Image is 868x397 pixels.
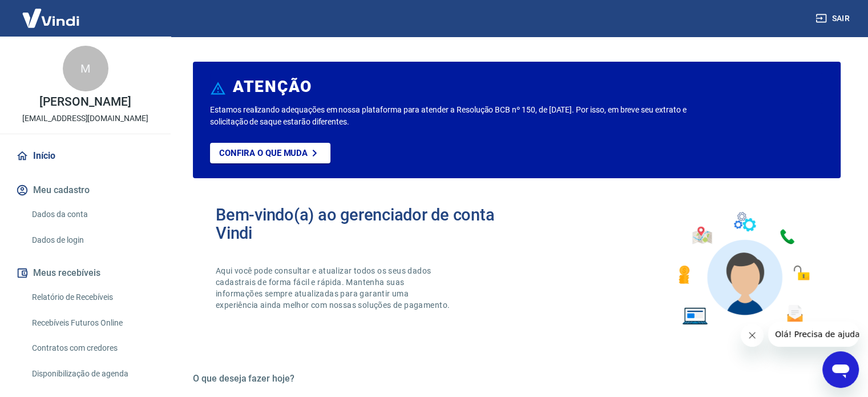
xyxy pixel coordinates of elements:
[216,206,517,242] h2: Bem-vindo(a) ao gerenciador de conta Vindi
[210,104,701,128] p: Estamos realizando adequações em nossa plataforma para atender a Resolução BCB nº 150, de [DATE]....
[27,228,157,252] a: Dados de login
[39,96,131,108] p: [PERSON_NAME]
[27,311,157,335] a: Recebíveis Futuros Online
[27,362,157,386] a: Disponibilização de agenda
[63,46,108,91] div: M
[27,336,157,360] a: Contratos com credores
[768,322,859,347] iframe: Mensagem da empresa
[219,148,308,158] p: Confira o que muda
[210,143,330,163] a: Confira o que muda
[14,260,157,286] button: Meus recebíveis
[7,8,96,17] span: Olá! Precisa de ajuda?
[27,286,157,309] a: Relatório de Recebíveis
[741,324,764,347] iframe: Fechar mensagem
[233,81,312,93] h6: ATENÇÃO
[14,143,157,169] a: Início
[822,351,859,388] iframe: Botão para abrir a janela de mensagens
[27,203,157,226] a: Dados da conta
[14,1,88,35] img: Vindi
[216,265,452,311] p: Aqui você pode consultar e atualizar todos os seus dados cadastrais de forma fácil e rápida. Mant...
[22,113,148,125] p: [EMAIL_ADDRESS][DOMAIN_NAME]
[668,206,818,332] img: Imagem de um avatar masculino com diversos icones exemplificando as funcionalidades do gerenciado...
[813,8,854,29] button: Sair
[193,373,841,384] h5: O que deseja fazer hoje?
[14,178,157,203] button: Meu cadastro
